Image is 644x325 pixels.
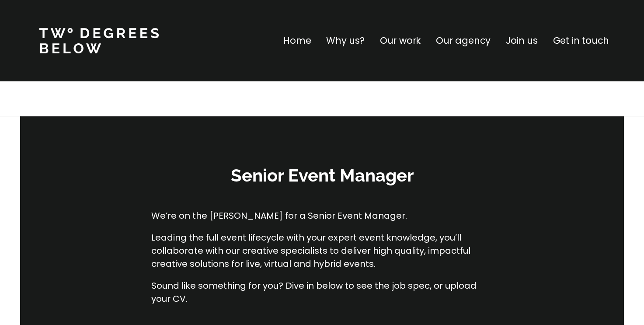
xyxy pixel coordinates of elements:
[191,164,453,187] h3: Senior Event Manager
[436,34,491,48] a: Our agency
[283,34,311,48] a: Home
[380,34,421,48] a: Our work
[151,279,493,305] p: Sound like something for you? Dive in below to see the job spec, or upload your CV.
[151,231,493,270] p: Leading the full event lifecycle with your expert event knowledge, you’ll collaborate with our cr...
[553,34,609,48] a: Get in touch
[151,209,493,222] p: We’re on the [PERSON_NAME] for a Senior Event Manager.
[506,34,538,48] a: Join us
[326,34,365,48] a: Why us?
